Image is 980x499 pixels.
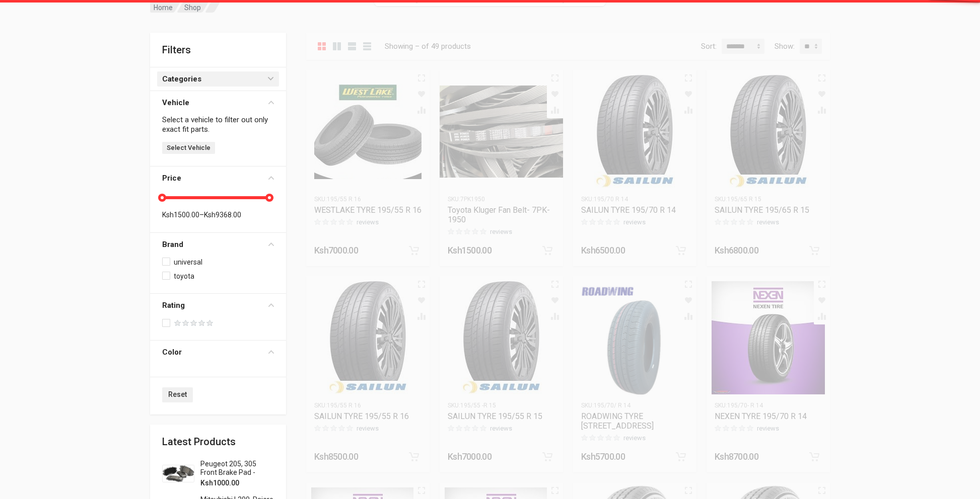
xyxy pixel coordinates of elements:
[162,436,274,448] h4: Latest Products
[162,115,274,134] div: Select a vehicle to filter out only exact fit parts.
[157,71,279,87] button: Categories
[157,345,279,360] button: Color
[162,209,241,220] div: –
[162,44,274,56] h4: Filters
[157,237,279,252] button: Brand
[204,211,241,219] span: Ksh 9368.00
[157,95,279,110] button: Vehicle
[200,460,256,485] a: Peugeot 205, 305 Front Brake Pad - D0371
[157,171,279,186] button: Price
[150,2,180,13] a: Home
[157,298,279,313] button: Rating
[174,272,274,281] span: toyota
[200,478,239,488] div: Ksh 1000.00
[162,387,193,402] button: Reset
[177,2,208,13] a: Shop
[162,142,215,154] button: Select Vehicle
[162,211,199,219] span: Ksh 1500.00
[174,258,274,267] span: universal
